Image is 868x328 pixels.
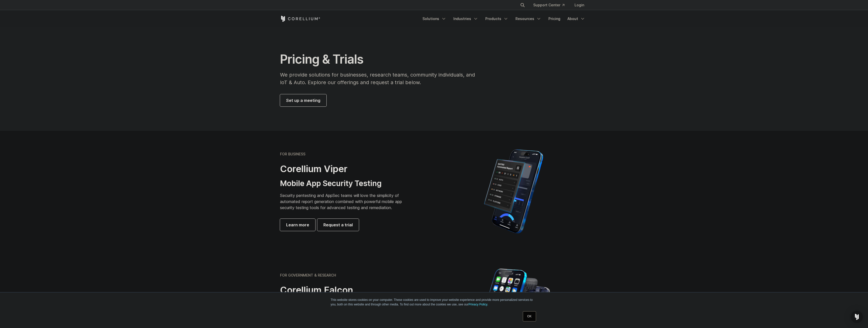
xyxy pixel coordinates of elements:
[280,52,482,67] h1: Pricing & Trials
[280,192,410,211] p: Security pentesting and AppSec teams will love the simplicity of automated report generation comb...
[518,1,527,10] button: Search
[545,14,563,23] a: Pricing
[280,179,410,188] h3: Mobile App Security Testing
[280,152,305,156] h6: FOR BUSINESS
[469,303,488,306] a: Privacy Policy.
[317,219,359,231] a: Request a trial
[482,14,511,23] a: Products
[419,14,449,23] a: Solutions
[450,14,481,23] a: Industries
[286,97,320,103] span: Set up a meeting
[280,71,482,86] p: We provide solutions for businesses, research teams, community individuals, and IoT & Auto. Explo...
[280,219,315,231] a: Learn more
[280,16,320,22] a: Corellium Home
[331,298,538,307] p: This website stores cookies on your computer. These cookies are used to improve your website expe...
[280,284,422,296] h2: Corellium Falcon
[286,222,309,228] span: Learn more
[419,14,588,23] div: Navigation Menu
[323,222,353,228] span: Request a trial
[529,1,568,10] a: Support Center
[523,311,536,321] a: OK
[514,1,588,10] div: Navigation Menu
[280,273,336,278] h6: FOR GOVERNMENT & RESEARCH
[570,1,588,10] a: Login
[280,94,326,106] a: Set up a meeting
[280,163,410,175] h2: Corellium Viper
[512,14,544,23] a: Resources
[851,311,863,323] div: Open Intercom Messenger
[564,14,588,23] a: About
[475,147,552,236] img: Corellium MATRIX automated report on iPhone showing app vulnerability test results across securit...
